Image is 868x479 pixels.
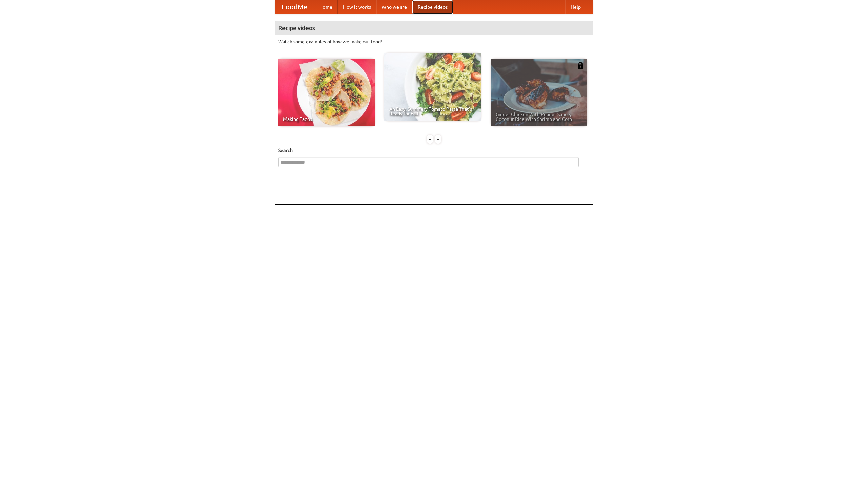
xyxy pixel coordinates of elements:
a: An Easy, Summery Tomato Pasta That's Ready for Fall [384,53,481,121]
div: » [435,135,441,144]
h5: Search [278,147,590,154]
a: Help [565,0,586,14]
span: Making Tacos [283,117,370,122]
div: « [427,135,433,144]
a: Who we are [376,0,412,14]
a: Making Tacos [278,59,375,126]
p: Watch some examples of how we make our food! [278,38,590,45]
a: FoodMe [275,0,314,14]
h4: Recipe videos [275,21,593,35]
img: 483408.png [577,62,584,69]
a: Home [314,0,338,14]
a: Recipe videos [412,0,453,14]
span: An Easy, Summery Tomato Pasta That's Ready for Fall [389,107,476,116]
a: How it works [338,0,376,14]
